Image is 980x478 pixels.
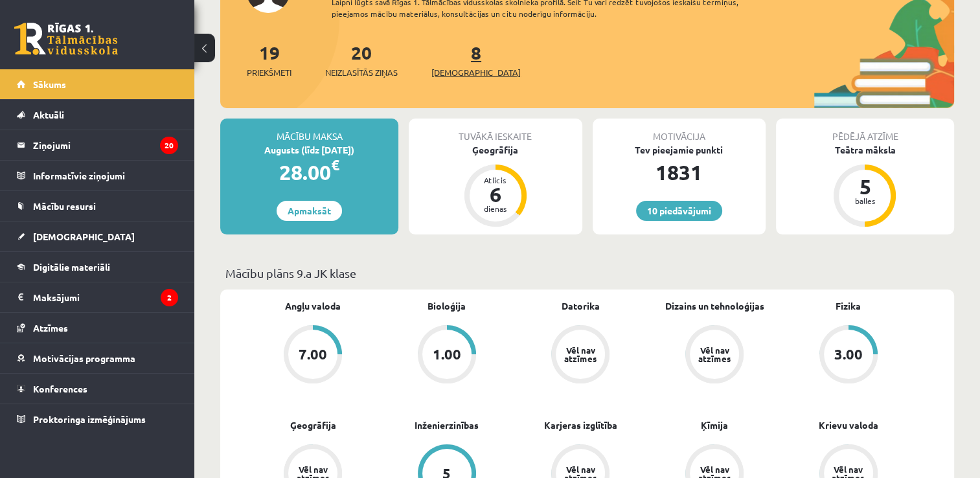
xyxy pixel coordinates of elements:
span: Proktoringa izmēģinājums [33,413,146,425]
legend: Informatīvie ziņojumi [33,161,178,190]
div: Augusts (līdz [DATE]) [220,143,398,157]
a: Datorika [562,299,600,313]
a: Ģeogrāfija [290,418,336,432]
a: Aktuāli [17,100,178,130]
p: Mācību plāns 9.a JK klase [225,264,949,282]
span: Aktuāli [33,109,64,120]
span: Konferences [33,383,87,394]
span: Sākums [33,78,66,90]
div: Pēdējā atzīme [776,119,954,143]
div: 3.00 [834,347,863,361]
div: Mācību maksa [220,119,398,143]
a: Apmaksāt [277,201,342,221]
a: 7.00 [246,325,380,386]
div: Motivācija [593,119,766,143]
span: € [331,155,339,174]
span: [DEMOGRAPHIC_DATA] [33,231,135,242]
a: 10 piedāvājumi [636,201,722,221]
a: Proktoringa izmēģinājums [17,404,178,434]
div: Tuvākā ieskaite [409,119,582,143]
span: Mācību resursi [33,200,96,212]
div: Vēl nav atzīmes [696,346,733,363]
a: Vēl nav atzīmes [648,325,782,386]
a: 19Priekšmeti [247,41,291,79]
a: 1.00 [380,325,514,386]
div: 28.00 [220,157,398,188]
span: Motivācijas programma [33,352,135,364]
div: 1831 [593,157,766,188]
span: Atzīmes [33,322,68,334]
legend: Maksājumi [33,282,178,312]
a: Inženierzinības [415,418,479,432]
div: 6 [476,184,515,205]
a: Angļu valoda [285,299,341,313]
a: Ģeogrāfija Atlicis 6 dienas [409,143,582,229]
i: 2 [161,289,178,306]
div: Vēl nav atzīmes [562,346,598,363]
a: Bioloģija [427,299,466,313]
i: 20 [160,137,178,154]
div: 1.00 [433,347,461,361]
div: 5 [845,176,884,197]
a: [DEMOGRAPHIC_DATA] [17,222,178,251]
div: dienas [476,205,515,212]
span: Digitālie materiāli [33,261,110,273]
a: Ziņojumi20 [17,130,178,160]
a: Fizika [836,299,861,313]
a: Ķīmija [701,418,728,432]
a: Krievu valoda [819,418,878,432]
a: Maksājumi2 [17,282,178,312]
a: Rīgas 1. Tālmācības vidusskola [14,23,118,55]
a: Motivācijas programma [17,343,178,373]
a: Atzīmes [17,313,178,343]
a: Karjeras izglītība [544,418,617,432]
span: Priekšmeti [247,66,291,79]
a: 3.00 [781,325,915,386]
a: 8[DEMOGRAPHIC_DATA] [431,41,521,79]
span: Neizlasītās ziņas [325,66,398,79]
a: Sākums [17,69,178,99]
a: Digitālie materiāli [17,252,178,282]
div: balles [845,197,884,205]
div: Atlicis [476,176,515,184]
legend: Ziņojumi [33,130,178,160]
div: Ģeogrāfija [409,143,582,157]
a: Informatīvie ziņojumi [17,161,178,190]
div: 7.00 [299,347,327,361]
a: Vēl nav atzīmes [514,325,648,386]
a: Dizains un tehnoloģijas [665,299,764,313]
a: Teātra māksla 5 balles [776,143,954,229]
a: Konferences [17,374,178,404]
a: 20Neizlasītās ziņas [325,41,398,79]
div: Tev pieejamie punkti [593,143,766,157]
div: Teātra māksla [776,143,954,157]
span: [DEMOGRAPHIC_DATA] [431,66,521,79]
a: Mācību resursi [17,191,178,221]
